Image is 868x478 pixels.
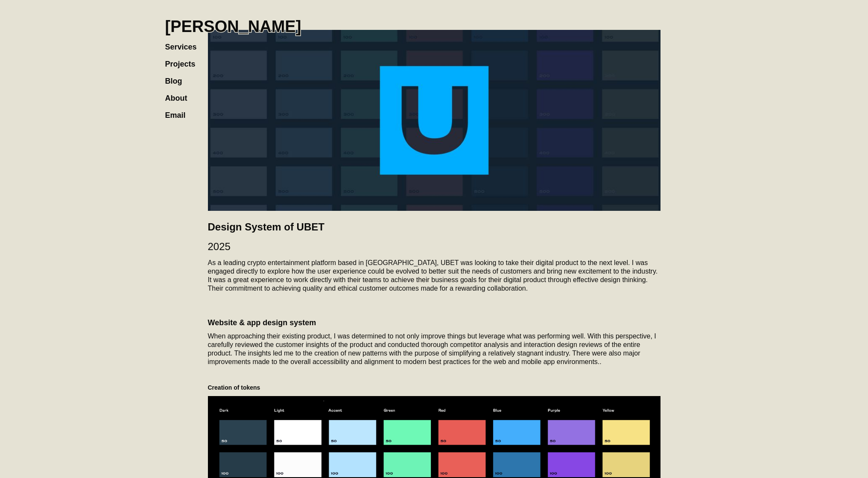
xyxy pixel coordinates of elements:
h1: [PERSON_NAME] [165,17,301,36]
h5: Creation of tokens [208,383,660,392]
a: Blog [165,68,191,85]
h4: ‍ Website & app design system [208,297,660,328]
a: Services [165,34,205,51]
p: As a leading crypto entertainment platform based in [GEOGRAPHIC_DATA], UBET was looking to take t... [208,259,660,293]
a: Email [165,102,194,119]
h2: 2025 [208,239,660,254]
a: About [165,85,196,102]
p: ‍ [208,370,660,379]
a: home [165,9,301,36]
p: When approaching their existing product, I was determined to not only improve things but leverage... [208,332,660,366]
a: Projects [165,51,204,68]
h2: Design System of UBET [208,219,660,235]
